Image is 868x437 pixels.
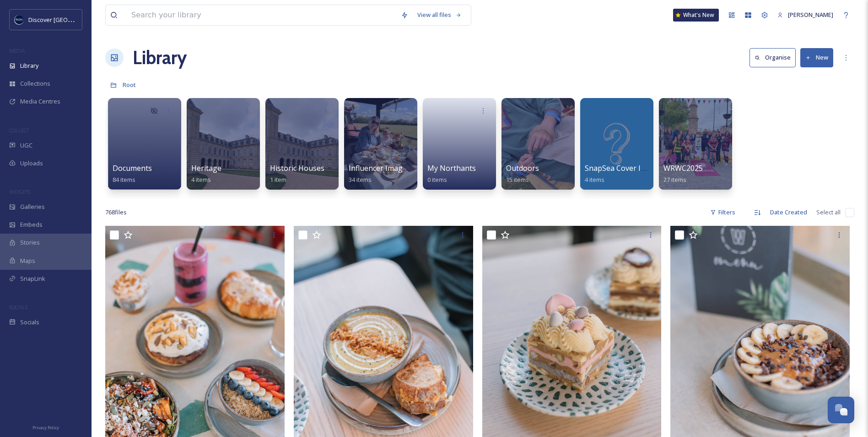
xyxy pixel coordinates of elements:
[270,175,286,184] span: 1 item
[32,421,59,432] a: Privacy Policy
[816,208,841,217] span: Select all
[113,164,152,184] a: Documents84 items
[349,163,450,173] span: Influencer Images and Videos
[506,164,539,184] a: Outdoors15 items
[749,48,800,67] a: Organise
[773,6,838,24] a: [PERSON_NAME]
[20,274,45,283] span: SnapLink
[800,48,833,67] button: New
[270,163,324,173] span: Historic Houses
[9,47,25,54] span: MEDIA
[191,175,211,184] span: 4 items
[506,163,539,173] span: Outdoors
[20,159,43,168] span: Uploads
[413,6,466,24] a: View all files
[20,257,35,265] span: Maps
[749,48,796,67] button: Organise
[766,203,812,221] div: Date Created
[20,141,32,150] span: UGC
[427,164,476,184] a: My Northants0 items
[828,397,854,423] button: Open Chat
[673,9,719,22] a: What's New
[663,164,703,184] a: WRWC202527 items
[191,164,221,184] a: Heritage4 items
[9,127,29,134] span: COLLECT
[585,164,657,184] a: SnapSea Cover Icons4 items
[663,175,686,184] span: 27 items
[585,175,604,184] span: 4 items
[28,15,112,24] span: Discover [GEOGRAPHIC_DATA]
[20,318,39,327] span: Socials
[349,164,450,184] a: Influencer Images and Videos34 items
[20,79,50,88] span: Collections
[506,175,529,184] span: 15 items
[427,163,476,173] span: My Northants
[270,164,324,184] a: Historic Houses1 item
[113,163,152,173] span: Documents
[585,163,657,173] span: SnapSea Cover Icons
[9,188,30,195] span: WIDGETS
[427,175,447,184] span: 0 items
[349,175,372,184] span: 34 items
[20,97,60,106] span: Media Centres
[706,203,740,221] div: Filters
[15,15,24,24] img: Untitled%20design%20%282%29.png
[105,208,127,217] span: 768 file s
[123,81,136,89] span: Root
[20,238,40,247] span: Stories
[788,11,833,19] span: [PERSON_NAME]
[663,163,703,173] span: WRWC2025
[9,304,27,311] span: SOCIALS
[20,220,43,229] span: Embeds
[20,202,45,211] span: Galleries
[127,5,396,25] input: Search your library
[191,163,221,173] span: Heritage
[113,175,135,184] span: 84 items
[133,44,187,71] a: Library
[20,61,38,70] span: Library
[123,79,136,90] a: Root
[32,425,59,431] span: Privacy Policy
